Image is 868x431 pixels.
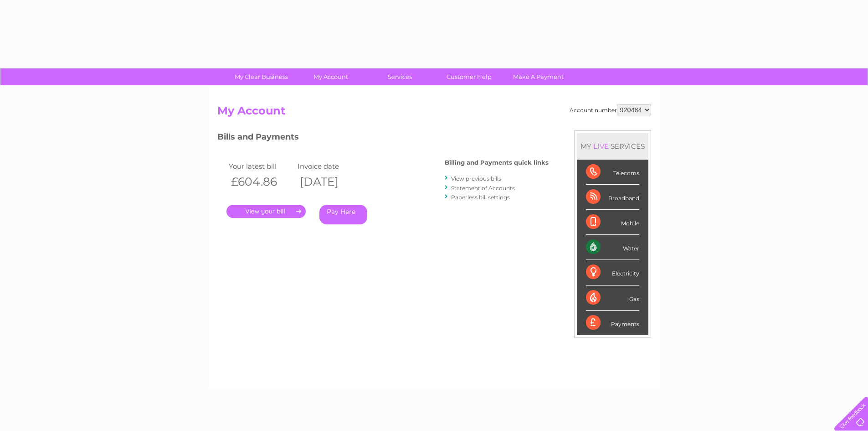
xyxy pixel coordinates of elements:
div: LIVE [591,142,611,151]
a: Pay Here [319,205,367,224]
a: Statement of Accounts [451,185,515,192]
td: Your latest bill [226,160,295,172]
th: [DATE] [295,172,364,191]
div: MY SERVICES [577,133,648,159]
a: . [226,205,306,218]
div: Telecoms [586,160,639,185]
a: My Clear Business [224,68,299,85]
a: My Account [293,68,368,85]
h4: Billing and Payments quick links [445,159,549,166]
a: Services [362,68,437,85]
div: Payments [586,311,639,335]
div: Electricity [586,260,639,285]
td: Invoice date [295,160,364,172]
div: Broadband [586,185,639,210]
div: Gas [586,286,639,311]
h2: My Account [217,104,651,122]
a: Paperless bill settings [451,194,510,201]
a: View previous bills [451,175,501,182]
th: £604.86 [226,172,295,191]
div: Water [586,235,639,260]
div: Account number [570,104,651,115]
a: Customer Help [431,68,507,85]
h3: Bills and Payments [217,130,549,146]
a: Make A Payment [501,68,576,85]
div: Mobile [586,210,639,235]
